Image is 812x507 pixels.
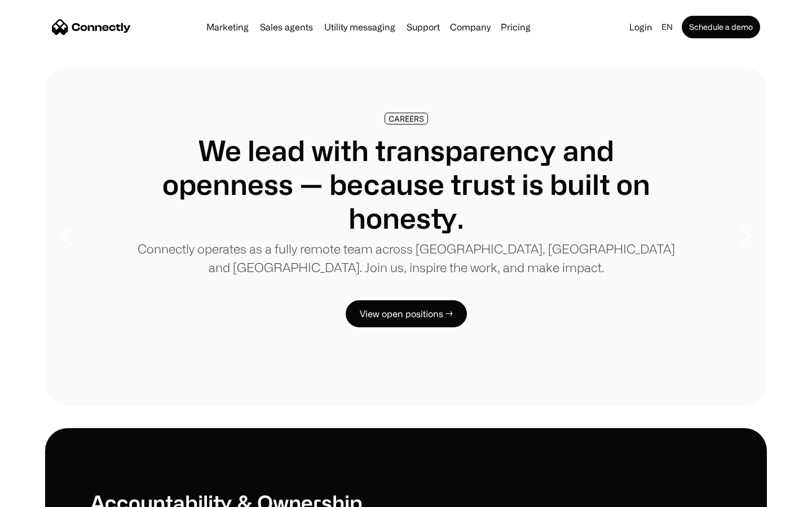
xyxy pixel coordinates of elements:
a: View open positions → [346,300,467,327]
a: Marketing [202,23,253,32]
a: Pricing [496,23,535,32]
div: CAREERS [389,114,424,123]
aside: Language selected: English [11,486,68,503]
a: Schedule a demo [682,16,760,38]
div: en [661,19,673,35]
a: Utility messaging [320,23,400,32]
ul: Language list [23,487,68,503]
a: Support [402,23,444,32]
div: Company [450,19,491,35]
a: Sales agents [255,23,317,32]
a: Login [625,19,657,35]
h1: We lead with transparency and openness — because trust is built on honesty. [135,134,677,235]
p: Connectly operates as a fully remote team across [GEOGRAPHIC_DATA], [GEOGRAPHIC_DATA] and [GEOGRA... [135,239,677,277]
